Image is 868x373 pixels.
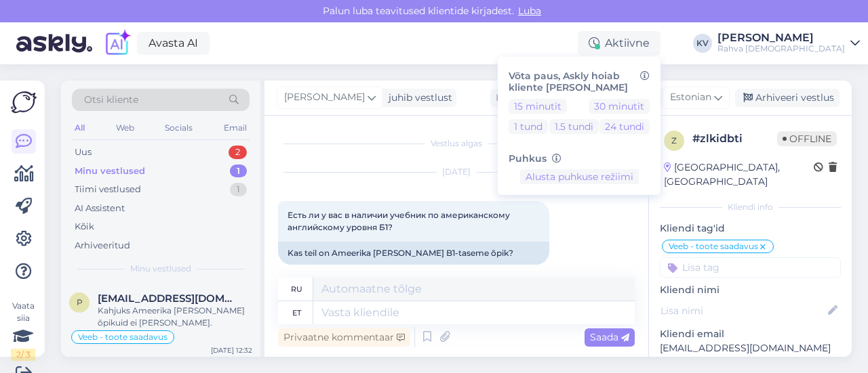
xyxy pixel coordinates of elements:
div: 2 / 3 [11,349,35,361]
h6: Võta paus, Askly hoiab kliente [PERSON_NAME] [509,70,650,93]
input: Lisa tag [660,257,841,278]
div: KV [693,34,712,53]
div: Uus [75,146,92,159]
span: Offline [777,131,837,146]
div: [PERSON_NAME] [717,32,845,43]
div: ru [291,278,302,301]
div: Kõik [75,220,94,234]
div: Tiimi vestlused [75,183,141,196]
div: [DATE] 12:32 [211,345,252,355]
span: Luba [514,5,545,17]
div: Rahva [DEMOGRAPHIC_DATA] [717,43,845,54]
div: 1 [230,164,247,178]
span: Estonian [670,90,711,105]
button: 30 minutit [589,99,650,114]
span: Veeb - toote saadavus [78,333,167,341]
div: Vestlus algas [278,137,635,150]
div: juhib vestlust [383,91,452,105]
button: 15 minutit [509,99,567,114]
div: Minu vestlused [75,164,145,178]
div: Kas teil on Ameerika [PERSON_NAME] B1-taseme õpik? [278,242,549,265]
h6: Puhkus [509,153,650,164]
span: z [671,135,677,146]
div: Socials [162,119,195,137]
div: Privaatne kommentaar [278,328,410,347]
a: Avasta AI [137,32,210,55]
div: Kliendi info [660,201,841,213]
img: explore-ai [103,29,132,58]
button: 24 tundi [599,119,650,134]
div: 1 [230,183,247,196]
span: pavel.l98@mail.ru [98,292,239,305]
div: Aktiivne [578,31,660,56]
div: 2 [229,146,247,159]
div: Klient [490,91,524,105]
div: Email [221,119,250,137]
div: AI Assistent [75,202,125,215]
div: [DATE] [278,166,635,178]
p: Kliendi nimi [660,283,841,297]
a: [PERSON_NAME]Rahva [DEMOGRAPHIC_DATA] [717,32,860,54]
div: Arhiveeritud [75,239,130,253]
p: Kliendi tag'id [660,221,841,236]
div: Web [113,119,137,137]
button: 1.5 tundi [549,119,599,134]
div: Vaata siia [11,300,35,361]
span: Есть ли у вас в наличии учебник по американскому английскому уровня Б1? [288,210,512,232]
div: Kahjuks Ameerika [PERSON_NAME] õpikuid ei [PERSON_NAME]. [98,305,252,329]
div: Arhiveeri vestlus [735,89,840,107]
img: Askly Logo [11,91,37,113]
div: [GEOGRAPHIC_DATA], [GEOGRAPHIC_DATA] [664,160,814,189]
span: [PERSON_NAME] [284,90,365,105]
p: Kliendi email [660,327,841,341]
span: p [77,297,83,307]
span: Saada [590,331,629,343]
div: # zlkidbti [692,131,777,147]
span: Veeb - toote saadavus [669,242,758,250]
div: et [292,301,301,324]
span: Minu vestlused [130,263,191,275]
button: Alusta puhkuse režiimi [520,169,639,184]
input: Lisa nimi [660,303,825,318]
p: [EMAIL_ADDRESS][DOMAIN_NAME] [660,341,841,355]
span: Otsi kliente [84,93,138,107]
div: All [72,119,87,137]
button: 1 tund [509,119,548,134]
